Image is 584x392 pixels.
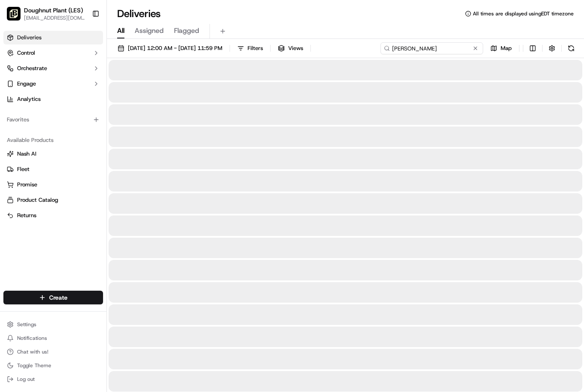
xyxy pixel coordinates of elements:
[17,34,41,41] span: Deliveries
[7,165,100,173] a: Fleet
[17,335,47,342] span: Notifications
[7,196,100,204] a: Product Catalog
[17,150,36,158] span: Nash AI
[487,42,516,54] button: Map
[3,162,103,176] button: Fleet
[9,125,15,132] div: 📗
[24,6,83,15] button: Doughnut Plant (LES)
[69,121,141,136] a: 💻API Documentation
[7,181,100,189] a: Promise
[7,150,100,158] a: Nash AI
[17,95,41,103] span: Analytics
[60,144,103,151] a: Powered byPylon
[3,318,103,330] button: Settings
[3,346,103,358] button: Chat with us!
[9,34,156,48] p: Welcome 👋
[128,44,222,52] span: [DATE] 12:00 AM - [DATE] 11:59 PM
[117,26,124,36] span: All
[9,9,26,26] img: Nash
[17,181,37,189] span: Promise
[17,376,35,383] span: Log out
[17,165,29,173] span: Fleet
[7,212,100,219] a: Returns
[3,92,103,106] a: Analytics
[114,42,226,54] button: [DATE] 12:00 AM - [DATE] 11:59 PM
[288,44,303,52] span: Views
[3,193,103,207] button: Product Catalog
[3,113,103,127] div: Favorites
[17,321,36,328] span: Settings
[17,65,47,72] span: Orchestrate
[72,125,79,132] div: 💻
[248,44,263,52] span: Filters
[17,212,36,219] span: Returns
[135,26,164,36] span: Assigned
[49,293,68,302] span: Create
[17,49,35,57] span: Control
[117,7,161,21] h1: Deliveries
[3,373,103,385] button: Log out
[3,147,103,161] button: Nash AI
[81,124,137,133] span: API Documentation
[3,31,103,44] a: Deliveries
[3,46,103,60] button: Control
[274,42,307,54] button: Views
[3,133,103,147] div: Available Products
[233,42,267,54] button: Filters
[17,80,36,88] span: Engage
[3,209,103,222] button: Returns
[565,42,577,54] button: Refresh
[17,362,51,369] span: Toggle Theme
[3,62,103,75] button: Orchestrate
[9,82,24,97] img: 1736555255976-a54dd68f-1ca7-489b-9aae-adbdc363a1c4
[3,332,103,344] button: Notifications
[501,44,512,52] span: Map
[29,90,108,97] div: We're available if you need us!
[145,84,156,94] button: Start new chat
[3,3,88,24] button: Doughnut Plant (LES)Doughnut Plant (LES)[EMAIL_ADDRESS][DOMAIN_NAME]
[473,10,574,17] span: All times are displayed using EDT timezone
[24,15,85,21] button: [EMAIL_ADDRESS][DOMAIN_NAME]
[85,145,103,151] span: Pylon
[3,291,103,304] button: Create
[3,178,103,192] button: Promise
[29,82,140,90] div: Start new chat
[3,360,103,371] button: Toggle Theme
[17,196,58,204] span: Product Catalog
[380,42,483,54] input: Type to search
[5,121,69,136] a: 📗Knowledge Base
[3,77,103,91] button: Engage
[22,55,154,64] input: Got a question? Start typing here...
[17,124,65,133] span: Knowledge Base
[17,348,48,355] span: Chat with us!
[7,7,21,21] img: Doughnut Plant (LES)
[174,26,199,36] span: Flagged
